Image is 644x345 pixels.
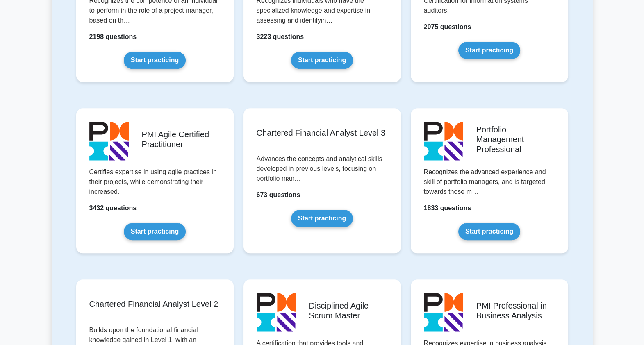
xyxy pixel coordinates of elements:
[291,210,353,227] a: Start practicing
[458,223,520,240] a: Start practicing
[124,223,186,240] a: Start practicing
[124,52,186,69] a: Start practicing
[291,52,353,69] a: Start practicing
[458,42,520,59] a: Start practicing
